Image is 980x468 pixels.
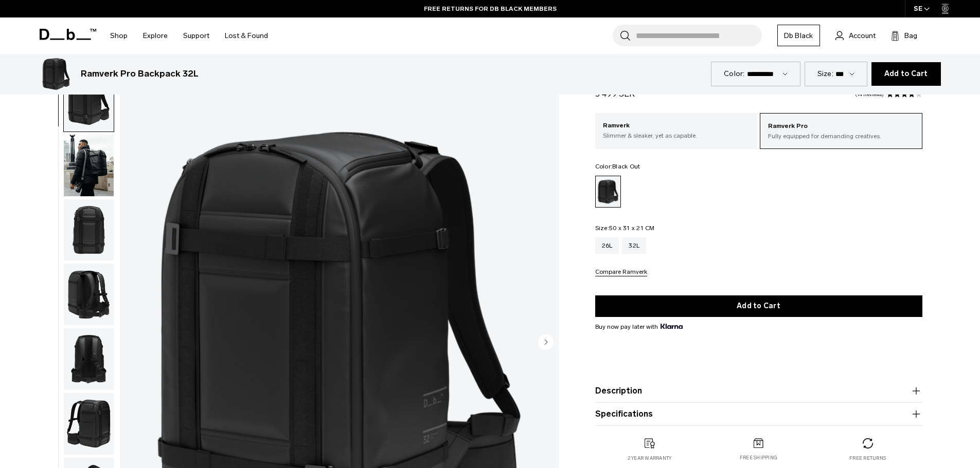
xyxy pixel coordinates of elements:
[777,25,820,46] a: Db Black
[110,17,128,54] a: Shop
[609,224,655,232] span: 50 x 31 x 21 CM
[63,263,114,326] button: Ramverk Pro Backpack 32L Black Out
[63,69,114,132] button: Ramverk Pro Backpack 32L Black Out
[102,17,276,54] nav: Main Navigation
[595,237,619,254] a: 26L
[63,328,114,390] button: Ramverk Pro Backpack 32L Black Out
[143,17,168,54] a: Explore
[595,408,922,420] button: Specifications
[64,328,114,390] img: Ramverk Pro Backpack 32L Black Out
[64,70,114,132] img: Ramverk Pro Backpack 32L Black Out
[855,92,884,97] a: 14 reviews
[595,295,922,317] button: Add to Cart
[817,68,833,79] label: Size:
[740,454,777,461] p: Free shipping
[424,4,557,13] a: FREE RETURNS FOR DB BLACK MEMBERS
[64,264,114,325] img: Ramverk Pro Backpack 32L Black Out
[904,30,917,41] span: Bag
[612,163,640,170] span: Black Out
[768,132,914,141] p: Fully equipped for demanding creatives.
[595,385,922,397] button: Description
[661,324,683,329] img: {"height" => 20, "alt" => "Klarna"}
[849,455,886,462] p: Free returns
[724,68,745,79] label: Color:
[768,121,914,132] p: Ramverk Pro
[595,322,683,331] span: Buy now pay later with
[595,225,655,231] legend: Size:
[603,131,750,140] p: Slimmer & sleaker, yet as capable.
[225,17,268,54] a: Lost & Found
[849,30,876,41] span: Account
[884,70,928,78] span: Add to Cart
[595,113,758,148] a: Ramverk Slimmer & sleaker, yet as capable.
[64,135,114,196] img: Ramverk Pro Backpack 32L Black Out
[64,393,114,455] img: Ramverk Pro Backpack 32L Black Out
[81,67,199,81] h3: Ramverk Pro Backpack 32L
[63,199,114,261] button: Ramverk Pro Backpack 32L Black Out
[891,29,917,42] button: Bag
[63,392,114,455] button: Ramverk Pro Backpack 32L Black Out
[183,17,209,54] a: Support
[603,121,750,131] p: Ramverk
[595,269,647,276] button: Compare Ramverk
[63,134,114,197] button: Ramverk Pro Backpack 32L Black Out
[40,58,73,90] img: Ramverk Pro Backpack 32L Black Out
[628,455,672,462] p: 2 year warranty
[595,163,640,170] legend: Color:
[538,334,554,351] button: Next slide
[871,62,941,86] button: Add to Cart
[64,199,114,261] img: Ramverk Pro Backpack 32L Black Out
[835,29,876,42] a: Account
[622,237,646,254] a: 32L
[595,176,621,208] a: Black Out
